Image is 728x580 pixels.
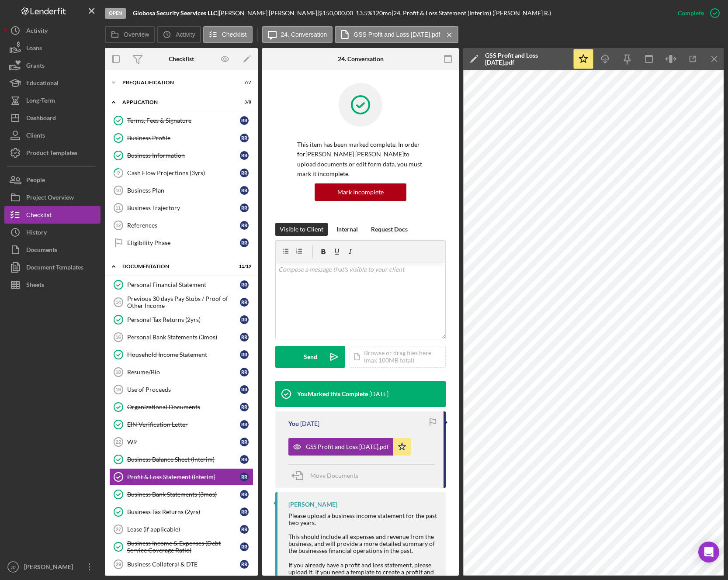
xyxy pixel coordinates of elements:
div: R R [240,455,249,464]
button: Sheets [4,276,101,293]
div: Terms, Fees & Signature [127,117,240,124]
button: Project Overview [4,189,101,206]
div: History [26,224,47,243]
div: Personal Tax Returns (2yrs) [127,316,240,323]
div: R R [240,525,249,534]
a: Checklist [4,206,101,224]
div: R R [240,116,249,125]
button: GSS Profit and Loss [DATE].pdf [288,438,411,456]
button: Internal [332,223,362,236]
button: JD[PERSON_NAME] [4,558,101,576]
div: 7 / 7 [236,80,251,85]
div: Internal [336,223,358,236]
div: R R [240,333,249,342]
a: Organizational DocumentsRR [109,398,253,416]
div: R R [240,204,249,212]
div: Dashboard [26,109,56,129]
button: Mark Incomplete [315,183,406,201]
div: Project Overview [26,189,74,208]
p: This item has been marked complete. In order for [PERSON_NAME] [PERSON_NAME] to upload documents ... [297,140,424,179]
div: Personal Financial Statement [127,281,240,288]
a: 10Business PlanRR [109,182,253,199]
div: R R [240,134,249,142]
div: Organizational Documents [127,404,240,411]
div: Checklist [26,206,52,226]
tspan: 18 [115,369,121,375]
a: 19Use of ProceedsRR [109,381,253,398]
div: Clients [26,127,45,146]
text: JD [10,565,16,570]
div: R R [240,420,249,429]
div: R R [240,151,249,160]
div: Sheets [26,276,44,296]
button: Activity [157,26,201,43]
div: $150,000.00 [319,10,356,17]
div: R R [240,186,249,195]
tspan: 16 [115,335,121,340]
div: W9 [127,438,240,445]
div: R R [240,385,249,394]
div: | [133,10,219,17]
div: Previous 30 days Pay Stubs / Proof of Other Income [127,295,240,309]
a: Business Tax Returns (2yrs)RR [109,503,253,521]
div: EIN Verification Letter [127,421,240,428]
div: 13.5 % [356,10,372,17]
a: Loans [4,39,101,57]
a: Profit & Loss Statement (Interim)RR [109,468,253,486]
div: You [288,420,299,427]
div: R R [240,507,249,516]
div: Business Trajectory [127,204,240,211]
div: Profit & Loss Statement (Interim) [127,473,240,480]
div: [PERSON_NAME] [288,501,337,508]
div: R R [240,350,249,359]
div: Open Intercom Messenger [698,542,719,563]
div: Documents [26,241,57,261]
div: Complete [678,4,704,22]
button: GSS Profit and Loss [DATE].pdf [335,26,458,43]
div: Lease (if applicable) [127,526,240,533]
div: R R [240,560,249,569]
div: Mark Incomplete [337,183,384,201]
div: R R [240,315,249,324]
div: Grants [26,57,45,76]
button: Clients [4,127,101,144]
time: 2025-06-17 20:38 [300,420,319,427]
button: Complete [669,4,724,22]
button: Long-Term [4,92,101,109]
tspan: 29 [116,562,121,567]
div: Documentation [122,264,229,269]
div: R R [240,280,249,289]
div: [PERSON_NAME] [PERSON_NAME] | [219,10,319,17]
div: 11 / 19 [236,264,251,269]
button: Checklist [203,26,253,43]
tspan: 14 [115,300,121,305]
div: Eligibility Phase [127,239,240,246]
div: R R [240,473,249,481]
label: Overview [124,31,149,38]
a: 27Lease (if applicable)RR [109,521,253,538]
div: Loans [26,39,42,59]
label: GSS Profit and Loss [DATE].pdf [354,31,440,38]
button: Dashboard [4,109,101,127]
div: R R [240,438,249,446]
div: R R [240,542,249,551]
div: | 24. Profit & Loss Statement (Interim) ([PERSON_NAME] R.) [392,10,551,17]
time: 2025-06-17 20:47 [369,390,388,397]
div: Activity [26,22,48,41]
button: People [4,171,101,189]
a: Product Templates [4,144,101,162]
div: Business Plan [127,187,240,194]
div: Product Templates [26,144,77,164]
div: Business Balance Sheet (Interim) [127,456,240,463]
a: 11Business TrajectoryRR [109,199,253,217]
a: 16Personal Bank Statements (3mos)RR [109,328,253,346]
button: Overview [105,26,155,43]
div: Business Collateral & DTE [127,561,240,568]
a: EIN Verification LetterRR [109,416,253,433]
div: Use of Proceeds [127,386,240,393]
b: Globosa Security Seervices LLC [133,9,217,17]
a: Documents [4,241,101,259]
tspan: 22 [116,439,121,445]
